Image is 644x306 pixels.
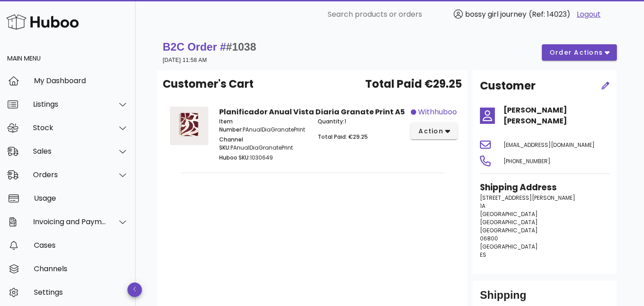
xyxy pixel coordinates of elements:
span: [GEOGRAPHIC_DATA] [480,226,538,234]
h3: Shipping Address [480,181,610,194]
p: 1030649 [219,154,307,162]
h4: [PERSON_NAME] [PERSON_NAME] [503,105,610,127]
span: order actions [549,48,603,57]
div: Sales [33,147,107,155]
span: bossy girl journey [465,9,526,19]
span: ES [480,251,486,259]
div: Usage [34,194,128,202]
span: Quantity: [318,118,344,125]
p: 1 [318,118,405,126]
div: Settings [34,288,128,297]
span: [STREET_ADDRESS][PERSON_NAME] [480,194,575,202]
small: [DATE] 11:58 AM [163,57,207,63]
span: [PHONE_NUMBER] [503,157,550,165]
span: [GEOGRAPHIC_DATA] [480,243,538,250]
strong: B2C Order # [163,41,256,53]
div: Cases [34,241,128,250]
div: Orders [33,170,107,179]
p: PAnualDiaGranatePrint [219,136,307,152]
h2: Customer [480,78,536,94]
div: Channels [34,264,128,273]
button: action [411,123,457,139]
span: 1A [480,202,485,210]
span: #1038 [226,41,256,53]
span: Total Paid €29.25 [365,76,462,92]
span: Item Number: [219,118,243,133]
span: 06800 [480,235,498,242]
span: withhuboo [418,107,457,118]
span: Total Paid: €29.25 [318,133,368,141]
span: Customer's Cart [163,76,254,92]
span: [GEOGRAPHIC_DATA] [480,218,538,226]
div: Stock [33,123,107,132]
p: PAnualDiaGranatePrint [219,118,307,134]
a: Logout [577,9,601,20]
span: (Ref: 14023) [529,9,570,19]
span: action [418,127,443,136]
img: Product Image [170,107,208,145]
img: Huboo Logo [6,12,79,32]
span: Channel SKU: [219,136,243,151]
span: [EMAIL_ADDRESS][DOMAIN_NAME] [503,141,595,149]
button: order actions [542,44,617,61]
strong: Planificador Anual Vista Diaria Granate Print A5 [219,107,405,117]
span: Huboo SKU: [219,154,250,161]
div: Invoicing and Payments [33,217,107,226]
span: [GEOGRAPHIC_DATA] [480,210,538,218]
div: Listings [33,100,107,108]
div: My Dashboard [34,76,128,85]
